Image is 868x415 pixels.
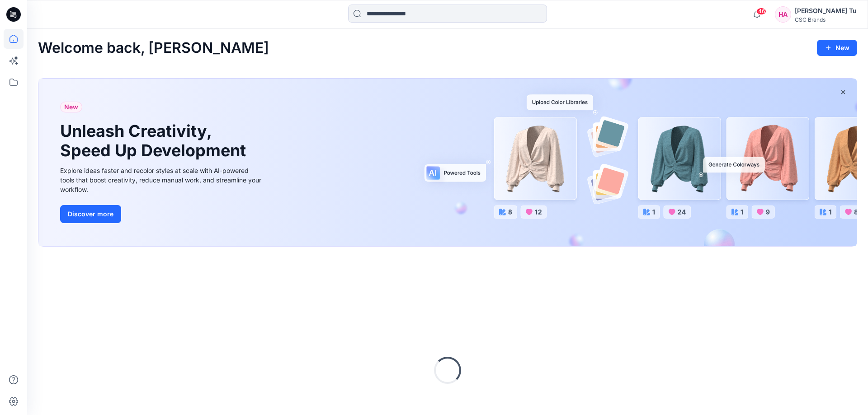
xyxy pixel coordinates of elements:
[756,8,766,15] span: 46
[775,6,791,23] div: HA
[64,102,78,112] span: New
[60,205,264,223] a: Discover more
[795,16,857,23] div: CSC Brands
[60,205,121,223] button: Discover more
[60,166,264,194] div: Explore ideas faster and recolor styles at scale with AI-powered tools that boost creativity, red...
[38,40,269,56] h2: Welcome back, [PERSON_NAME]
[817,40,857,56] button: New
[795,5,857,16] div: [PERSON_NAME] Tu
[60,121,250,160] h1: Unleash Creativity, Speed Up Development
